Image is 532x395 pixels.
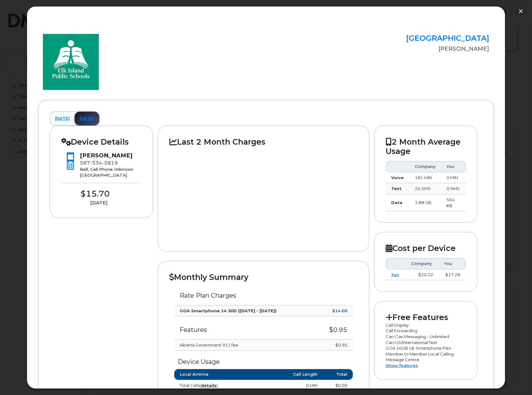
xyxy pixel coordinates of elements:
p: Call Forwarding [386,328,466,334]
strong: GOA Smartphone 14 30D ([DATE] - [DATE]) [180,308,277,313]
td: Alberta Government 911 fee [174,340,315,351]
td: $0.95 [315,340,353,351]
a: Show features [386,363,418,368]
strong: $14.00 [332,308,347,313]
p: Can-Can Messaging - Unlimited [386,334,466,340]
p: Member to Member Local Calling [386,351,466,357]
h3: $0.95 [320,326,348,333]
p: Message Centre [386,357,466,363]
p: Can-US/International Text [386,340,466,346]
h2: Free Features [386,313,466,322]
h3: Device Usage [174,358,353,365]
h3: Features [180,326,309,333]
p: Call Display [386,322,466,328]
p: GOA 16GB Gb Smartphone Flex [386,345,466,351]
